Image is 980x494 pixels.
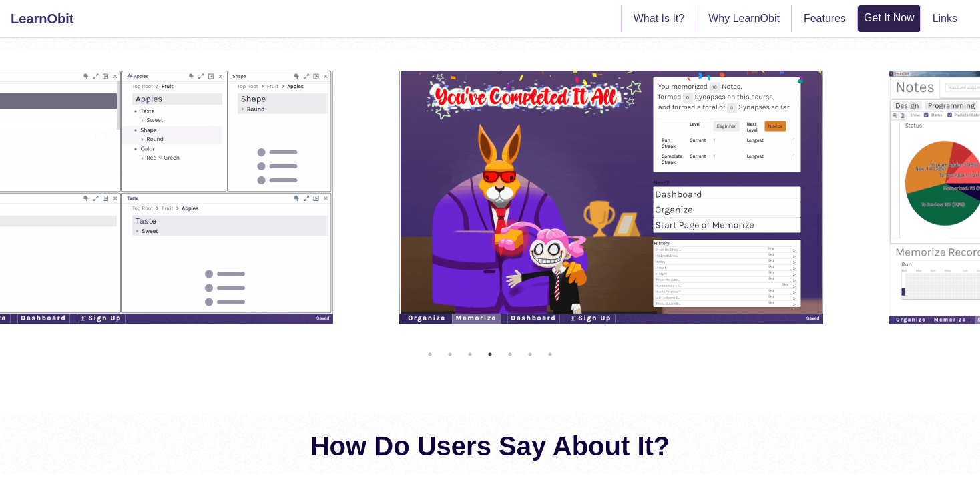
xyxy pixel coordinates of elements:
b: LearnObit [11,11,73,26]
a: Links [927,5,963,32]
button: 3 of 4 [463,348,477,361]
button: 4 of 4 [483,348,497,361]
a: What Is It? [628,5,690,32]
button: 6 of 4 [523,348,537,361]
a: Features [798,5,851,32]
button: 7 of 4 [543,348,557,361]
h1: How Do Users Say About It? [13,426,967,461]
a: Why LearnObit [703,5,785,32]
button: 2 of 4 [443,348,457,361]
a: Get It Now [859,6,920,30]
button: 5 of 4 [503,348,517,361]
button: 1 of 4 [423,348,437,361]
a: LearnObit [11,5,73,32]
